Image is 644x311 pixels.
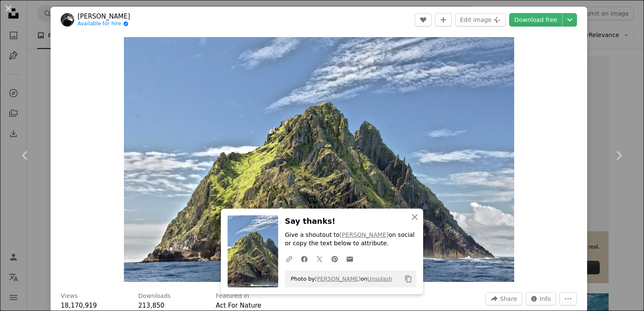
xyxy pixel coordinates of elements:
a: Share on Pinterest [327,250,342,267]
button: Share this image [486,292,522,306]
a: Unsplash [367,276,392,282]
button: Zoom in on this image [124,37,514,282]
button: Like [415,13,432,27]
span: 18,170,919 [61,302,97,309]
button: More Actions [559,292,577,306]
button: Choose download size [563,13,577,27]
a: Share on Facebook [297,250,312,267]
p: Give a shoutout to on social or copy the text below to attribute. [285,231,416,248]
h3: Featured in [216,292,249,300]
span: Share [500,292,517,305]
a: Available for hire [78,21,130,27]
h3: Downloads [138,292,171,300]
a: [PERSON_NAME] [315,276,360,282]
button: Copy to clipboard [401,272,416,286]
a: Act For Nature [216,302,261,309]
button: Stats about this image [526,292,556,306]
span: 213,850 [138,302,164,309]
span: Info [540,292,551,305]
button: Add to Collection [435,13,452,27]
img: Go to Michael's profile [61,13,74,27]
a: Share on Twitter [312,250,327,267]
button: Edit image [455,13,506,27]
a: [PERSON_NAME] [78,12,130,21]
a: Next [593,115,644,196]
h3: Views [61,292,78,300]
a: Download free [509,13,562,27]
a: [PERSON_NAME] [340,231,389,238]
span: Photo by on [287,272,392,286]
img: landscape photo of mountain island [124,37,514,282]
a: Share over email [342,250,357,267]
h3: Say thanks! [285,215,416,228]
